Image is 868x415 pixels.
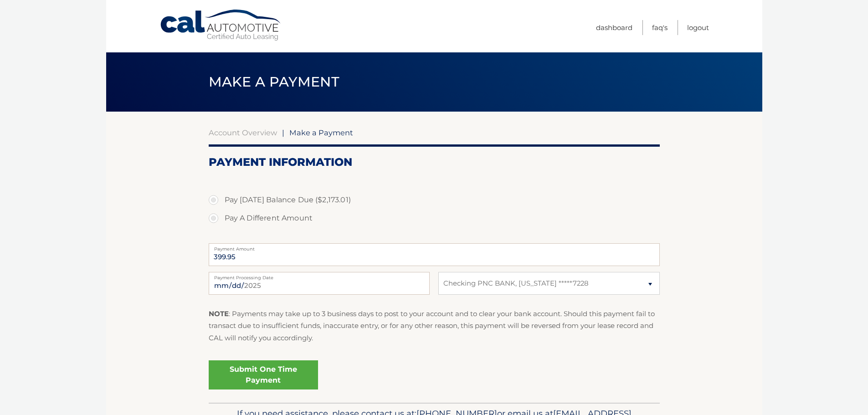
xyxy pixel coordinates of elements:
[209,191,660,209] label: Pay [DATE] Balance Due ($2,173.01)
[209,128,277,137] a: Account Overview
[209,272,430,295] input: Payment Date
[209,243,660,266] input: Payment Amount
[209,243,660,251] label: Payment Amount
[209,309,229,318] strong: NOTE
[209,272,430,279] label: Payment Processing Date
[159,9,282,41] a: Cal Automotive
[209,155,660,169] h2: Payment Information
[209,209,660,227] label: Pay A Different Amount
[209,308,660,344] p: : Payments may take up to 3 business days to post to your account and to clear your bank account....
[596,20,632,35] a: Dashboard
[209,73,339,90] span: Make a Payment
[652,20,668,35] a: FAQ's
[282,128,284,137] span: |
[289,128,353,137] span: Make a Payment
[209,360,318,389] a: Submit One Time Payment
[687,20,709,35] a: Logout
